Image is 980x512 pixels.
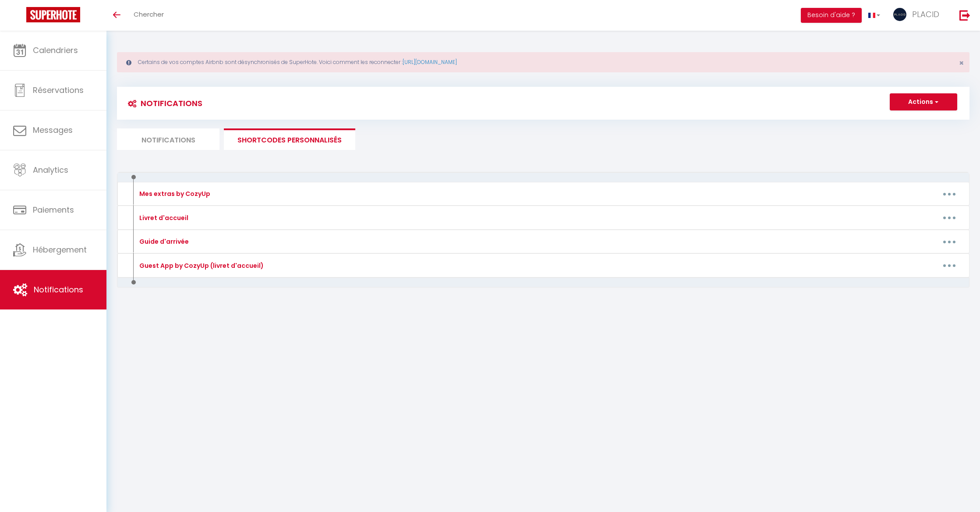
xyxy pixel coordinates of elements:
button: Actions [890,93,957,111]
span: Hébergement [33,244,87,255]
button: Close [959,59,964,67]
img: logout [959,10,970,21]
img: Super Booking [26,7,80,22]
span: Notifications [34,284,83,295]
span: × [959,57,964,68]
h3: Notifications [124,93,202,113]
span: Calendriers [33,45,78,56]
a: [URL][DOMAIN_NAME] [403,58,457,66]
div: Guide d'arrivée [137,237,189,246]
span: Paiements [33,204,74,215]
div: Livret d'accueil [137,213,188,223]
span: Chercher [134,10,164,19]
img: ... [893,8,906,21]
span: Analytics [33,164,68,175]
div: Guest App by CozyUp (livret d'accueil) [137,261,264,270]
div: Certains de vos comptes Airbnb sont désynchronisés de SuperHote. Voici comment les reconnecter : [117,52,969,72]
span: Messages [33,124,73,135]
li: SHORTCODES PERSONNALISÉS [224,128,355,150]
button: Besoin d'aide ? [801,8,862,23]
li: Notifications [117,128,219,150]
div: Mes extras by CozyUp [137,189,210,199]
span: Réservations [33,85,84,96]
span: PLACID [912,9,939,20]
